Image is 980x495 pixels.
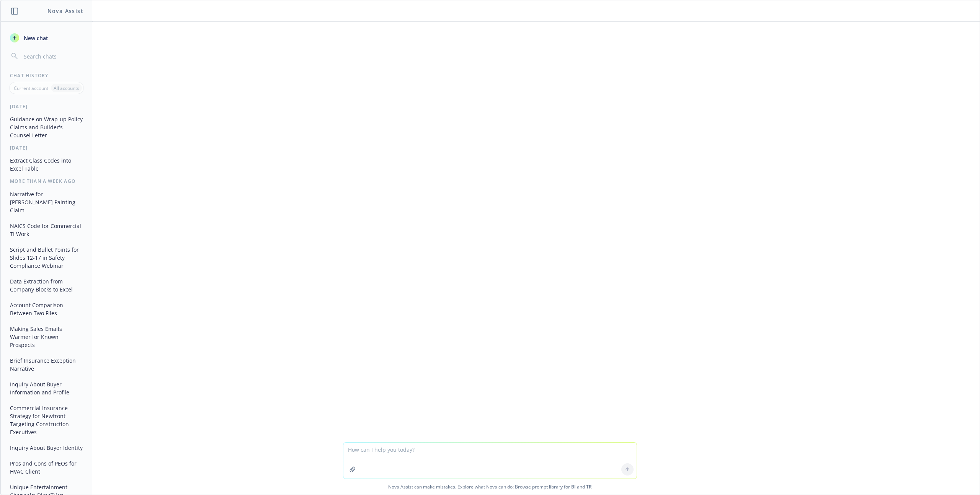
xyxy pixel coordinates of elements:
[3,479,977,495] span: Nova Assist can make mistakes. Explore what Nova can do: Browse prompt library for and
[1,72,92,79] div: Chat History
[7,275,86,296] button: Data Extraction from Company Blocks to Excel
[7,457,86,478] button: Pros and Cons of PEOs for HVAC Client
[7,402,86,438] button: Commercial Insurance Strategy for Newfront Targeting Construction Executives
[7,243,86,272] button: Script and Bullet Points for Slides 12-17 in Safety Compliance Webinar
[14,85,48,91] p: Current account
[7,322,86,351] button: Making Sales Emails Warmer for Known Prospects
[54,85,79,91] p: All accounts
[7,441,86,454] button: Inquiry About Buyer Identity
[1,145,92,151] div: [DATE]
[7,154,86,175] button: Extract Class Codes into Excel Table
[7,299,86,319] button: Account Comparison Between Two Files
[586,484,592,490] a: TR
[571,484,576,490] a: BI
[7,220,86,240] button: NAICS Code for Commercial TI Work
[7,354,86,375] button: Brief Insurance Exception Narrative
[47,7,83,15] h1: Nova Assist
[1,103,92,110] div: [DATE]
[7,378,86,399] button: Inquiry About Buyer Information and Profile
[22,34,48,42] span: New chat
[1,178,92,184] div: More than a week ago
[22,51,83,62] input: Search chats
[7,113,86,142] button: Guidance on Wrap-up Policy Claims and Builder's Counsel Letter
[7,188,86,217] button: Narrative for [PERSON_NAME] Painting Claim
[7,31,86,45] button: New chat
